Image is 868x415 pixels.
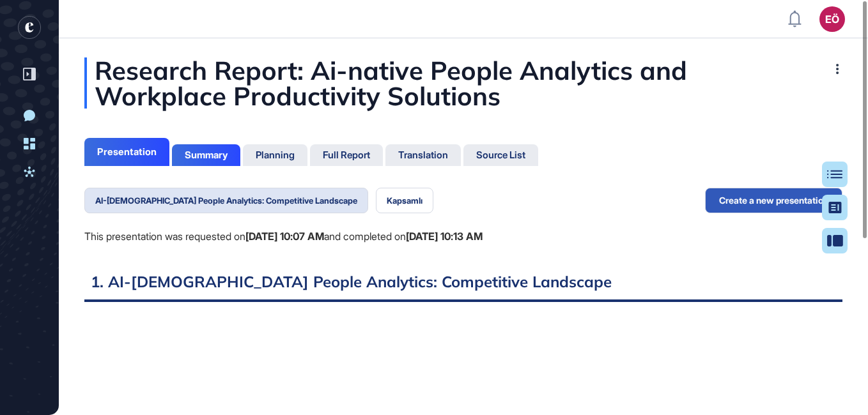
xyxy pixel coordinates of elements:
[97,146,157,158] div: Presentation
[256,149,295,161] div: Planning
[819,6,845,32] button: EÖ
[185,149,228,161] div: Summary
[245,230,324,243] b: [DATE] 10:07 AM
[84,229,483,245] div: This presentation was requested on and completed on
[406,230,483,243] b: [DATE] 10:13 AM
[705,188,842,213] button: Create a new presentation
[476,149,525,161] div: Source List
[323,149,370,161] div: Full Report
[84,271,842,302] h2: 1. AI-[DEMOGRAPHIC_DATA] People Analytics: Competitive Landscape
[84,188,368,213] button: AI-[DEMOGRAPHIC_DATA] People Analytics: Competitive Landscape
[84,57,842,109] div: Research Report: Ai-native People Analytics and Workplace Productivity Solutions
[18,16,41,39] div: entrapeer-logo
[398,149,448,161] div: Translation
[376,188,433,213] button: Kapsamlı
